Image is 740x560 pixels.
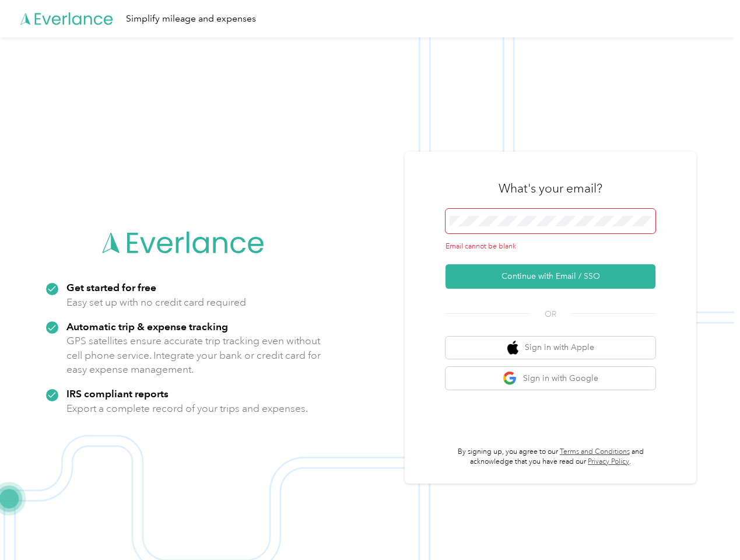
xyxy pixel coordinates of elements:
div: Simplify mileage and expenses [126,12,256,26]
button: google logoSign in with Google [446,367,655,390]
p: GPS satellites ensure accurate trip tracking even without cell phone service. Integrate your bank... [66,334,321,377]
button: Continue with Email / SSO [446,264,655,289]
strong: IRS compliant reports [66,387,169,400]
div: Email cannot be blank [446,242,655,252]
p: By signing up, you agree to our and acknowledge that you have read our . [446,447,655,467]
span: OR [530,308,571,320]
p: Easy set up with no credit card required [66,295,246,310]
a: Privacy Policy [588,457,629,466]
strong: Automatic trip & expense tracking [66,320,228,332]
h3: What's your email? [499,180,602,197]
p: Export a complete record of your trips and expenses. [66,401,308,416]
button: apple logoSign in with Apple [446,337,655,359]
img: google logo [503,371,517,386]
strong: Get started for free [66,281,156,293]
img: apple logo [507,341,519,355]
a: Terms and Conditions [560,447,630,456]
